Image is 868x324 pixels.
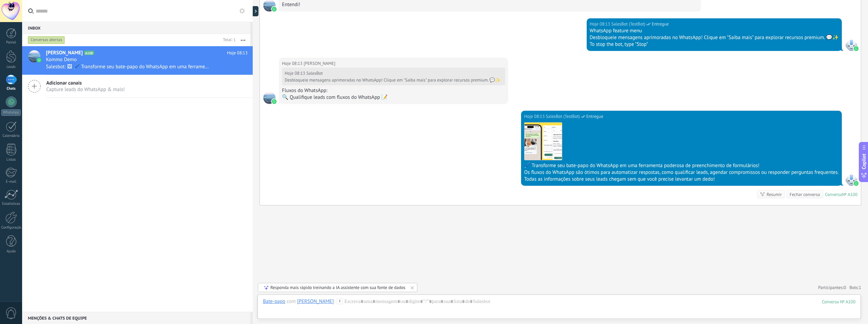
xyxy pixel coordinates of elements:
div: № A100 [842,192,857,197]
span: A100 [84,51,94,55]
div: Rafael Tezelli [297,298,334,304]
span: SalesBot [845,39,857,51]
div: Hoje 08:13 [590,21,612,28]
div: Chats [1,87,21,91]
div: Hoje 08:13 [524,113,546,120]
div: Resumir [767,191,782,198]
span: Adicionar canais [46,80,125,86]
span: Entregue [652,21,669,28]
div: Os fluxos do WhatsApp são ótimos para automatizar respostas, como qualificar leads, agendar compr... [524,169,839,176]
div: Desbloqueie mensagens aprimoradas no WhatsApp! Clique em "Saiba mais" para explorar recursos prem... [590,34,839,41]
div: Hoje 08:13 [285,71,306,76]
div: 100 [822,299,855,305]
div: Ajuda [1,249,21,254]
div: Todas as informações sobre seus leads chegam sem que você precise levantar um dedo! [524,176,839,183]
div: Responda mais rápido treinando a IA assistente com sua fonte de dados [270,285,405,290]
div: To stop the bot, type "Stop" [590,41,839,48]
span: com [287,298,296,305]
span: Kommo Demo [46,56,77,63]
span: Entregue [586,113,603,120]
span: [PERSON_NAME] [46,50,83,56]
span: Rafael Tezelli [263,92,276,104]
div: Conversas abertas [28,36,65,44]
img: waba.svg [272,7,277,12]
div: Leads [1,65,21,69]
span: Bots: [850,285,861,290]
span: SalesBot (TestBot) [546,113,580,120]
span: Copilot [861,154,867,169]
img: waba.svg [854,46,858,51]
span: 0 [844,285,846,290]
div: 🖊️ Transforme seu bate-papo do WhatsApp em uma ferramenta poderosa de preenchimento de formulários! [524,162,839,169]
a: Participantes:0 [818,285,846,290]
div: Inbox [22,22,250,34]
span: Hoje 08:13 [227,50,248,56]
span: SalesBot [306,70,323,76]
div: Mostrar [252,6,258,16]
div: WhatsApp feature menu [590,28,839,34]
div: E-mail [1,180,21,184]
div: 🔍 Qualifique leads com fluxos do WhatsApp 📝 [282,94,505,101]
div: Conversa [825,192,842,197]
div: Configurações [1,226,21,230]
div: Listas [1,158,21,162]
img: 0c83701a-233c-493e-8f77-b7af84fbd0ca [524,123,562,160]
span: Rafael Tezelli [304,60,335,67]
span: Salesbot: 🖼 🖊️ Transforme seu bate-papo do WhatsApp em uma ferramenta poderosa de preenchimento d... [46,64,210,70]
img: waba.svg [854,181,858,186]
div: WhatsApp [1,109,21,116]
div: Menções & Chats de equipe [22,312,250,324]
span: SalesBot [845,174,857,186]
span: 1 [859,285,861,290]
div: Calendário [1,134,21,138]
span: Capture leads do WhatsApp & mais! [46,86,125,93]
div: Fechar conversa [789,191,820,198]
div: Painel [1,40,21,45]
button: Mais [236,34,250,46]
div: Fluxos do WhatsApp: [282,87,505,94]
div: Desbloqueie mensagens aprimoradas no WhatsApp! Clique em "Saiba mais" para explorar recursos prem... [285,77,501,83]
span: : [334,298,335,305]
a: avataricon[PERSON_NAME]A100Hoje 08:13Kommo DemoSalesbot: 🖼 🖊️ Transforme seu bate-papo do WhatsAp... [22,46,253,75]
div: Estatísticas [1,202,21,206]
div: Total: 1 [220,37,236,43]
span: SalesBot (TestBot) [611,21,645,28]
div: Hoje 08:13 [282,60,304,67]
img: icon [37,58,41,62]
div: Entendi! [282,1,698,8]
img: waba.svg [272,99,277,104]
